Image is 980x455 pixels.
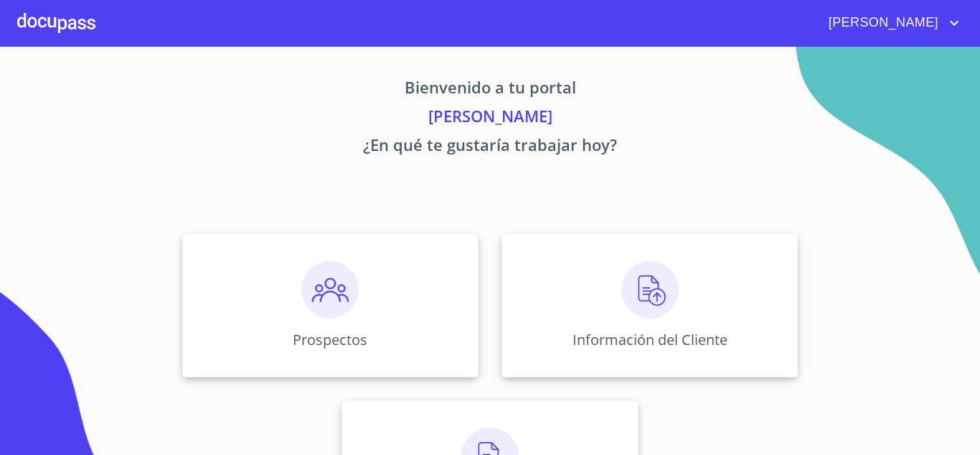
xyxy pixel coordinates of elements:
p: [PERSON_NAME] [48,104,932,133]
span: [PERSON_NAME] [818,12,946,35]
p: Bienvenido a tu portal [48,75,932,104]
button: account of current user [818,12,963,35]
img: carga.png [621,261,679,318]
p: ¿En qué te gustaría trabajar hoy? [48,133,932,162]
p: Información del Cliente [573,330,727,349]
p: Prospectos [293,330,367,349]
img: prospectos.png [301,261,359,318]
